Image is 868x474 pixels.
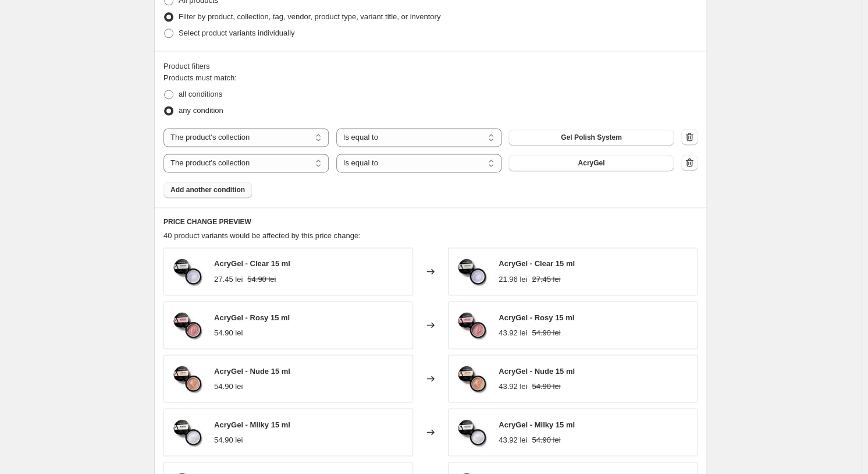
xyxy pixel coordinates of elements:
[179,90,222,98] span: all conditions
[454,254,489,289] img: acrygel-clear-15-ml_91f96918-9467-4b6c-80e4-48205dc4db10_80x.jpg
[508,155,674,171] button: AcryGel
[179,29,294,37] span: Select product variants individually
[170,185,245,194] span: Add another condition
[499,366,575,375] span: AcryGel - Nude 15 ml
[214,273,243,285] div: 27.45 lei
[214,420,290,429] span: AcryGel - Milky 15 ml
[214,366,290,375] span: AcryGel - Nude 15 ml
[170,307,205,342] img: acrygel-rosy-15-ml_80x.jpg
[247,273,276,285] strike: 54.90 lei
[214,327,243,338] div: 54.90 lei
[214,259,290,268] span: AcryGel - Clear 15 ml
[508,129,674,146] button: Gel Polish System
[532,434,560,445] strike: 54.90 lei
[499,313,574,321] span: AcryGel - Rosy 15 ml
[163,73,237,82] span: Products must match:
[532,380,560,392] strike: 54.90 lei
[499,420,575,429] span: AcryGel - Milky 15 ml
[179,12,440,21] span: Filter by product, collection, tag, vendor, product type, variant title, or inventory
[454,361,489,396] img: acrygel-nude-15-ml_80x.jpg
[214,380,243,392] div: 54.90 lei
[532,273,560,285] strike: 27.45 lei
[163,231,361,240] span: 40 product variants would be affected by this price change:
[499,327,527,338] div: 43.92 lei
[454,415,489,450] img: acrygel-milky-15-ml_80x.jpg
[561,133,622,142] span: Gel Polish System
[163,182,252,198] button: Add another condition
[163,61,698,72] div: Product filters
[532,327,560,338] strike: 54.90 lei
[170,361,205,396] img: acrygel-nude-15-ml_80x.jpg
[163,217,698,227] h6: PRICE CHANGE PREVIEW
[179,106,223,115] span: any condition
[578,158,604,168] span: AcryGel
[454,307,489,342] img: acrygel-rosy-15-ml_80x.jpg
[170,415,205,450] img: acrygel-milky-15-ml_80x.jpg
[214,313,290,321] span: AcryGel - Rosy 15 ml
[499,380,527,392] div: 43.92 lei
[170,254,205,289] img: acrygel-clear-15-ml_91f96918-9467-4b6c-80e4-48205dc4db10_80x.jpg
[214,434,243,445] div: 54.90 lei
[499,434,527,445] div: 43.92 lei
[499,259,575,268] span: AcryGel - Clear 15 ml
[499,273,527,285] div: 21.96 lei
